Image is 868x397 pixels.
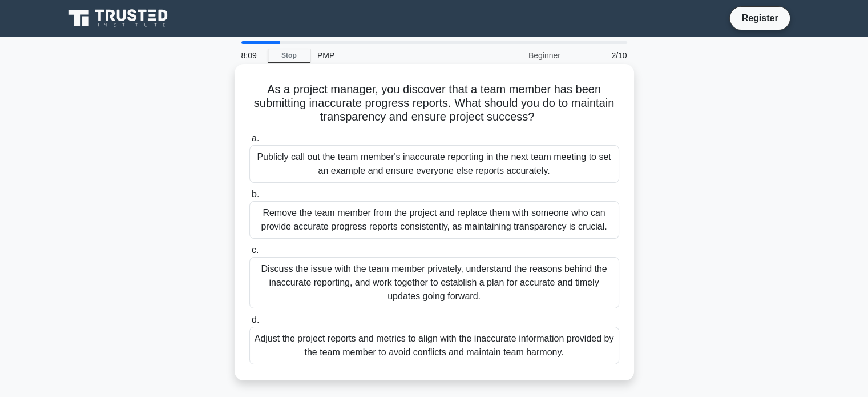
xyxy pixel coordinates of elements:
[249,145,619,183] div: Publicly call out the team member's inaccurate reporting in the next team meeting to set an examp...
[252,315,259,324] span: d.
[734,11,785,25] a: Register
[248,82,620,125] h5: As a project manager, you discover that a team member has been submitting inaccurate progress rep...
[252,245,259,255] span: c.
[252,133,259,143] span: a.
[249,327,619,364] div: Adjust the project reports and metrics to align with the inaccurate information provided by the t...
[249,201,619,239] div: Remove the team member from the project and replace them with someone who can provide accurate pr...
[249,257,619,308] div: Discuss the issue with the team member privately, understand the reasons behind the inaccurate re...
[235,44,268,67] div: 8:09
[567,44,634,67] div: 2/10
[467,44,567,67] div: Beginner
[268,49,310,63] a: Stop
[252,189,259,199] span: b.
[310,44,467,67] div: PMP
